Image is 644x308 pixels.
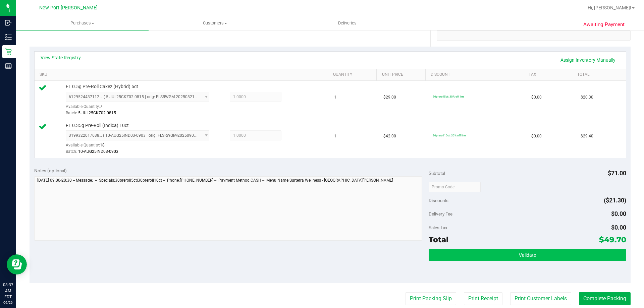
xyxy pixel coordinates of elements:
[3,300,13,305] p: 09/26
[429,225,447,230] span: Sales Tax
[599,235,626,244] span: $49.70
[66,122,129,129] span: FT 0.35g Pre-Roll (Indica) 10ct
[149,20,281,26] span: Customers
[588,5,631,10] span: Hi, [PERSON_NAME]!
[433,95,464,98] span: 30preroll5ct: 30% off line
[431,72,521,77] a: Discount
[41,54,81,61] a: View State Registry
[429,194,448,206] span: Discounts
[429,182,481,192] input: Promo Code
[464,292,502,305] button: Print Receipt
[16,20,149,26] span: Purchases
[429,211,452,217] span: Delivery Fee
[7,254,27,274] iframe: Resource center
[149,16,281,30] a: Customers
[66,149,77,154] span: Batch:
[577,72,618,77] a: Total
[429,235,448,244] span: Total
[334,133,336,139] span: 1
[78,111,116,115] span: 5-JUL25CKZ02-0815
[510,292,571,305] button: Print Customer Labels
[100,143,105,147] span: 18
[383,94,396,101] span: $29.00
[581,133,593,139] span: $29.40
[579,292,631,305] button: Complete Packing
[3,282,13,300] p: 08:37 AM EDT
[16,16,149,30] a: Purchases
[529,72,570,77] a: Tax
[281,16,414,30] a: Deliveries
[604,197,626,204] span: ($21.30)
[608,170,626,177] span: $71.00
[433,134,466,137] span: 30preroll10ct: 30% off line
[556,54,620,66] a: Assign Inventory Manually
[611,224,626,231] span: $0.00
[66,102,217,115] div: Available Quantity:
[406,292,456,305] button: Print Packing Slip
[5,63,12,69] inline-svg: Reports
[40,72,325,77] a: SKU
[66,83,138,90] span: FT 0.5g Pre-Roll Cakez (Hybrid) 5ct
[581,94,593,101] span: $20.30
[5,34,12,41] inline-svg: Inventory
[429,249,626,261] button: Validate
[5,48,12,55] inline-svg: Retail
[100,104,102,109] span: 7
[334,94,336,101] span: 1
[531,133,542,139] span: $0.00
[66,140,217,153] div: Available Quantity:
[34,168,67,173] span: Notes (optional)
[329,20,366,26] span: Deliveries
[39,5,98,11] span: New Port [PERSON_NAME]
[333,72,374,77] a: Quantity
[429,171,445,176] span: Subtotal
[5,19,12,26] inline-svg: Inbound
[531,94,542,101] span: $0.00
[519,252,536,258] span: Validate
[383,133,396,139] span: $42.00
[611,210,626,217] span: $0.00
[66,111,77,115] span: Batch:
[583,21,625,28] span: Awaiting Payment
[382,72,423,77] a: Unit Price
[78,149,118,154] span: 10-AUG25IND03-0903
